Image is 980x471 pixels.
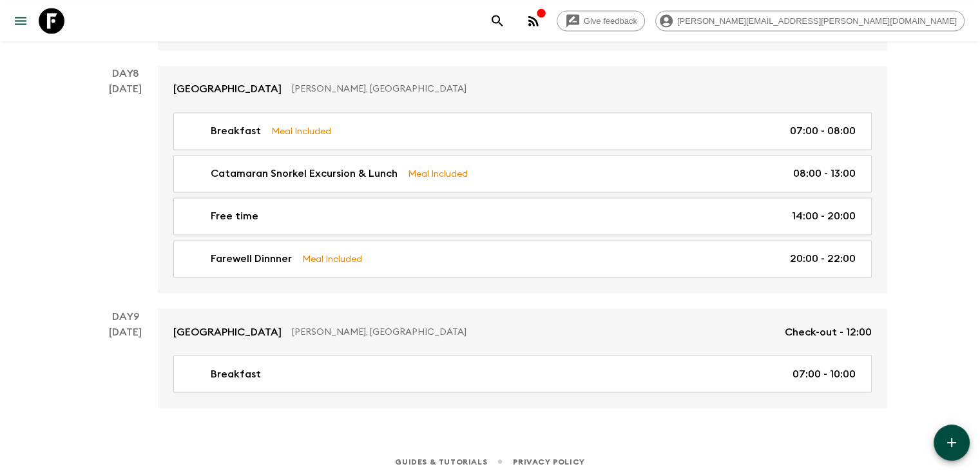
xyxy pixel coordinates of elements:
[485,8,510,34] button: search adventures
[670,16,964,26] span: [PERSON_NAME][EMAIL_ADDRESS][PERSON_NAME][DOMAIN_NAME]
[211,251,292,266] p: Farewell Dinnner
[173,155,872,192] a: Catamaran Snorkel Excursion & LunchMeal Included08:00 - 13:00
[577,16,644,26] span: Give feedback
[513,454,584,468] a: Privacy Policy
[93,308,158,324] p: Day 9
[395,454,487,468] a: Guides & Tutorials
[173,81,282,97] p: [GEOGRAPHIC_DATA]
[793,166,856,181] p: 08:00 - 13:00
[557,10,645,31] a: Give feedback
[173,197,872,235] a: Free time14:00 - 20:00
[785,324,872,339] p: Check-out - 12:00
[790,123,856,139] p: 07:00 - 08:00
[173,240,872,277] a: Farewell DinnnerMeal Included20:00 - 22:00
[211,166,398,181] p: Catamaran Snorkel Excursion & Lunch
[292,325,774,338] p: [PERSON_NAME], [GEOGRAPHIC_DATA]
[790,251,856,266] p: 20:00 - 22:00
[211,208,258,224] p: Free time
[792,208,856,224] p: 14:00 - 20:00
[173,112,872,150] a: BreakfastMeal Included07:00 - 08:00
[158,308,887,355] a: [GEOGRAPHIC_DATA][PERSON_NAME], [GEOGRAPHIC_DATA]Check-out - 12:00
[302,252,362,266] p: Meal Included
[793,366,856,381] p: 07:00 - 10:00
[158,66,887,112] a: [GEOGRAPHIC_DATA][PERSON_NAME], [GEOGRAPHIC_DATA]
[93,66,158,81] p: Day 8
[173,355,872,392] a: Breakfast07:00 - 10:00
[271,124,331,138] p: Meal Included
[211,123,261,139] p: Breakfast
[109,324,142,408] div: [DATE]
[173,324,282,339] p: [GEOGRAPHIC_DATA]
[408,166,468,181] p: Meal Included
[655,10,965,31] div: [PERSON_NAME][EMAIL_ADDRESS][PERSON_NAME][DOMAIN_NAME]
[211,366,261,381] p: Breakfast
[109,81,142,293] div: [DATE]
[292,83,861,95] p: [PERSON_NAME], [GEOGRAPHIC_DATA]
[8,8,34,34] button: menu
